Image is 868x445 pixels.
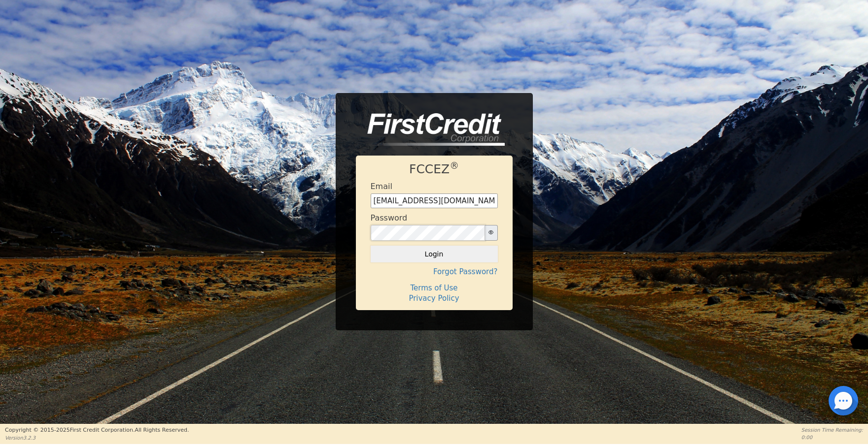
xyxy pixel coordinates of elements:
[135,427,189,433] span: All Rights Reserved.
[371,162,498,177] h1: FCCEZ
[371,213,408,222] h4: Password
[371,225,485,241] input: password
[356,113,505,146] img: logo-CMu_cnol.png
[371,193,498,208] input: Enter email
[5,434,189,442] p: Version 3.2.3
[371,294,498,303] h4: Privacy Policy
[371,246,498,262] button: Login
[801,426,863,434] p: Session Time Remaining:
[450,160,459,171] sup: ®
[801,434,863,441] p: 0:00
[371,284,498,292] h4: Terms of Use
[371,182,392,191] h4: Email
[5,426,189,435] p: Copyright © 2015- 2025 First Credit Corporation.
[371,267,498,276] h4: Forgot Password?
